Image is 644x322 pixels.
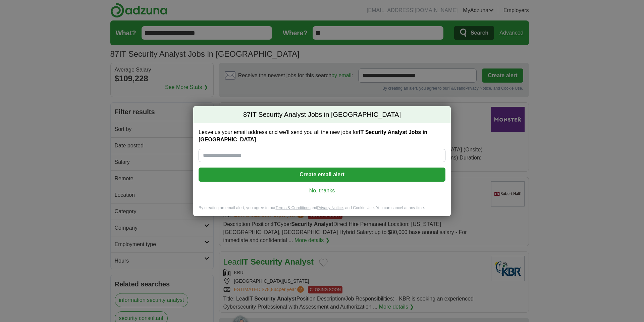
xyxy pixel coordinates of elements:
a: Terms & Conditions [275,205,310,210]
div: By creating an email alert, you agree to our and , and Cookie Use. You can cancel at any time. [193,205,451,216]
h2: IT Security Analyst Jobs in [GEOGRAPHIC_DATA] [193,106,451,124]
label: Leave us your email address and we'll send you all the new jobs for [199,129,445,143]
a: Privacy Notice [317,205,343,210]
a: No, thanks [204,187,440,194]
button: Create email alert [199,168,445,182]
span: 87 [243,110,251,120]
